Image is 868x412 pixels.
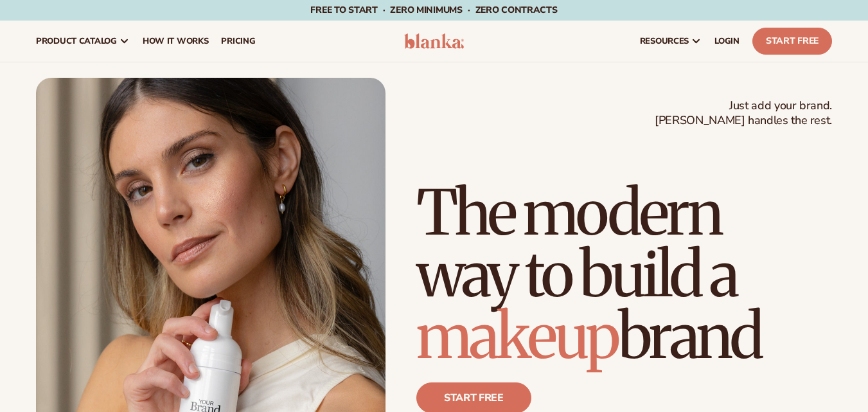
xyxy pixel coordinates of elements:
[416,298,618,375] span: makeup
[640,36,689,46] span: resources
[143,36,209,46] span: How It Works
[404,33,465,49] img: logo
[752,28,832,55] a: Start Free
[310,4,557,16] span: Free to start · ZERO minimums · ZERO contracts
[36,36,117,46] span: product catalog
[633,21,708,62] a: resources
[221,36,255,46] span: pricing
[655,98,832,129] span: Just add your brand. [PERSON_NAME] handles the rest.
[708,21,746,62] a: LOGIN
[215,21,261,62] a: pricing
[30,21,136,62] a: product catalog
[714,36,740,46] span: LOGIN
[416,182,832,367] h1: The modern way to build a brand
[136,21,215,62] a: How It Works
